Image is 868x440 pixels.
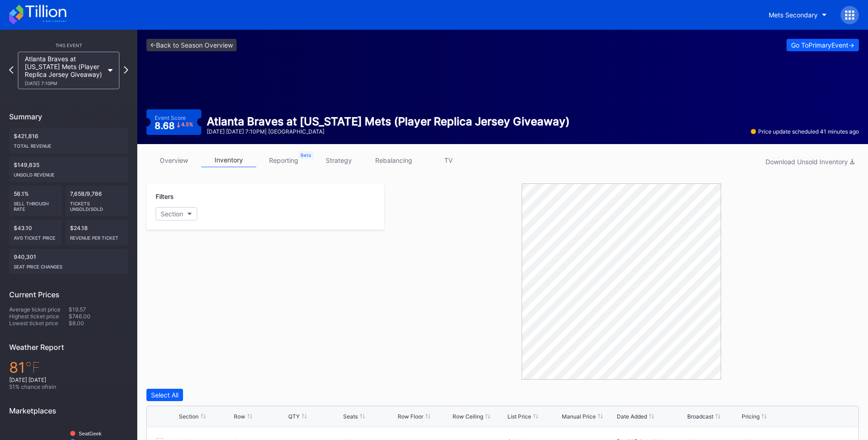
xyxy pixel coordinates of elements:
a: overview [146,153,201,167]
div: Section [179,413,199,420]
div: Unsold Revenue [14,168,124,177]
div: Date Added [617,413,647,420]
a: TV [421,153,476,167]
div: Manual Price [562,413,596,420]
div: Lowest ticket price [9,320,69,327]
div: Select All [151,391,178,399]
div: This Event [9,43,128,48]
div: Pricing [742,413,760,420]
div: $8.00 [69,320,128,327]
div: seat price changes [14,260,124,269]
div: $24.18 [65,220,129,245]
div: Atlanta Braves at [US_STATE] Mets (Player Replica Jersey Giveaway) [207,115,570,128]
button: Go ToPrimaryEvent-> [787,39,859,51]
div: Section [161,210,183,218]
div: $421,816 [9,128,128,153]
button: Select All [146,389,183,401]
div: Highest ticket price [9,313,69,320]
div: Event Score [155,114,186,121]
div: Filters [156,193,375,200]
a: <-Back to Season Overview [146,39,237,51]
button: Section [156,207,197,220]
div: Row [234,413,245,420]
div: Tickets Unsold/Sold [70,197,124,212]
div: 8.68 [155,121,193,130]
span: ℉ [25,359,40,376]
div: Average ticket price [9,306,69,313]
div: $43.10 [9,220,62,245]
div: [DATE] [DATE] [9,376,128,383]
a: strategy [311,153,366,167]
button: Mets Secondary [762,6,834,23]
div: 4.5 % [181,122,193,127]
div: $746.00 [69,313,128,320]
div: Summary [9,112,128,121]
div: 51 % chance of rain [9,383,128,390]
div: Avg ticket price [14,231,57,241]
a: inventory [201,153,256,167]
button: Download Unsold Inventory [761,156,859,168]
div: Row Floor [398,413,423,420]
div: Sell Through Rate [14,197,57,212]
div: Atlanta Braves at [US_STATE] Mets (Player Replica Jersey Giveaway) [25,55,103,86]
div: Total Revenue [14,140,124,149]
div: $149,835 [9,157,128,182]
div: [DATE] [DATE] 7:10PM | [GEOGRAPHIC_DATA] [207,128,570,135]
div: [DATE] 7:10PM [25,80,103,86]
a: reporting [256,153,311,167]
div: $19.57 [69,306,128,313]
div: Seats [343,413,358,420]
div: Go To Primary Event -> [791,41,854,49]
div: Broadcast [687,413,713,420]
a: rebalancing [366,153,421,167]
div: Marketplaces [9,406,128,415]
div: QTY [288,413,300,420]
div: 7,658/9,786 [65,186,129,216]
div: 56.1% [9,186,62,216]
div: Row Ceiling [453,413,483,420]
div: Price update scheduled 41 minutes ago [751,128,859,135]
div: Download Unsold Inventory [766,158,854,166]
div: 940,301 [9,249,128,274]
div: List Price [507,413,531,420]
text: SeatGeek [79,431,102,436]
div: Mets Secondary [769,11,818,19]
div: Weather Report [9,343,128,352]
div: 81 [9,359,128,376]
div: Revenue per ticket [70,231,124,241]
div: Current Prices [9,290,128,299]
